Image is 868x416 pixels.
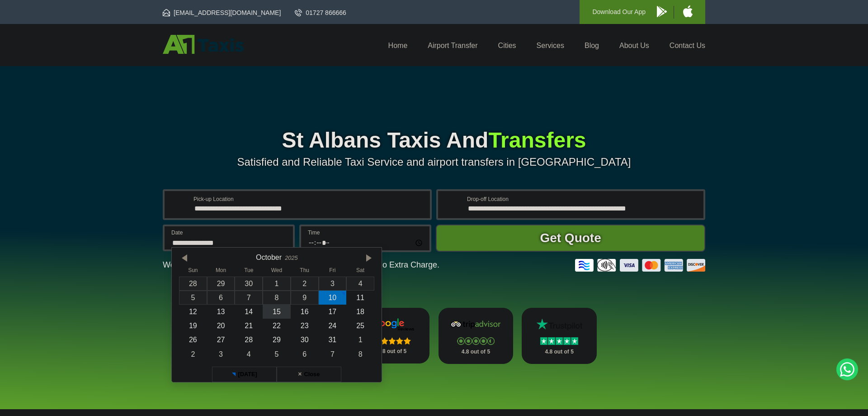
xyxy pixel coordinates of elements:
div: 11 October 2025 [346,291,374,305]
div: 13 October 2025 [207,305,235,319]
img: Credit And Debit Cards [575,259,705,272]
img: A1 Taxis iPhone App [683,5,693,17]
button: Get Quote [436,225,705,252]
div: 29 October 2025 [263,333,291,347]
div: 27 October 2025 [207,333,235,347]
a: About Us [619,42,649,49]
div: 26 October 2025 [179,333,207,347]
div: 03 October 2025 [319,277,347,291]
p: Download Our App [592,6,646,18]
div: 21 October 2025 [235,319,263,333]
a: Airport Transfer [428,42,477,49]
a: Cities [498,42,516,49]
div: 04 October 2025 [346,277,374,291]
span: The Car at No Extra Charge. [336,260,439,269]
button: [DATE] [212,367,277,382]
div: 06 November 2025 [291,347,319,361]
a: Google Stars 4.8 out of 5 [355,308,430,363]
div: 02 November 2025 [179,347,207,361]
div: 08 October 2025 [263,291,291,305]
div: 31 October 2025 [319,333,347,347]
th: Wednesday [263,267,291,276]
img: Stars [373,337,411,344]
div: 17 October 2025 [319,305,347,319]
div: 07 October 2025 [235,291,263,305]
label: Pick-up Location [193,196,425,202]
div: 05 November 2025 [263,347,291,361]
div: 22 October 2025 [263,319,291,333]
div: 05 October 2025 [179,291,207,305]
a: Contact Us [670,42,705,49]
th: Thursday [291,267,319,276]
p: 4.8 out of 5 [532,346,587,358]
img: A1 Taxis St Albans LTD [163,35,244,54]
img: Stars [540,337,578,345]
div: 25 October 2025 [346,319,374,333]
label: Date [171,230,288,235]
div: 19 October 2025 [179,319,207,333]
div: 20 October 2025 [207,319,235,333]
div: 30 October 2025 [291,333,319,347]
th: Monday [207,267,235,276]
div: 18 October 2025 [346,305,374,319]
p: 4.8 out of 5 [448,346,504,358]
a: Services [537,42,564,49]
th: Sunday [179,267,207,276]
div: 24 October 2025 [319,319,347,333]
p: 4.8 out of 5 [365,346,420,357]
div: 10 October 2025 [319,291,347,305]
p: Satisfied and Reliable Taxi Service and airport transfers in [GEOGRAPHIC_DATA] [163,156,705,168]
a: 01727 866666 [295,8,346,17]
div: 06 October 2025 [207,291,235,305]
div: 03 November 2025 [207,347,235,361]
div: 23 October 2025 [291,319,319,333]
div: 16 October 2025 [291,305,319,319]
div: October [256,253,282,262]
h1: St Albans Taxis And [163,129,705,151]
div: 08 November 2025 [346,347,374,361]
span: Transfers [488,128,586,152]
th: Friday [319,267,347,276]
th: Saturday [346,267,374,276]
div: 28 September 2025 [179,277,207,291]
a: Home [388,42,408,49]
label: Drop-off Location [467,196,698,202]
div: 12 October 2025 [179,305,207,319]
img: Google [365,318,420,331]
div: 01 October 2025 [263,277,291,291]
a: Trustpilot Stars 4.8 out of 5 [522,308,597,364]
div: 2025 [285,254,297,261]
a: Blog [585,42,599,49]
p: We Now Accept Card & Contactless Payment In [163,260,439,270]
div: 29 September 2025 [207,277,235,291]
div: 09 October 2025 [291,291,319,305]
img: Stars [457,337,495,345]
div: 04 November 2025 [235,347,263,361]
label: Time [308,230,424,235]
div: 14 October 2025 [235,305,263,319]
div: 30 September 2025 [235,277,263,291]
div: 28 October 2025 [235,333,263,347]
button: Close [277,367,341,382]
div: 01 November 2025 [346,333,374,347]
th: Tuesday [235,267,263,276]
a: Tripadvisor Stars 4.8 out of 5 [439,308,514,364]
img: Tripadvisor [448,318,503,331]
img: Trustpilot [532,318,586,331]
div: 07 November 2025 [319,347,347,361]
div: 15 October 2025 [263,305,291,319]
a: [EMAIL_ADDRESS][DOMAIN_NAME] [163,8,281,17]
div: 02 October 2025 [291,277,319,291]
img: A1 Taxis Android App [657,6,667,17]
